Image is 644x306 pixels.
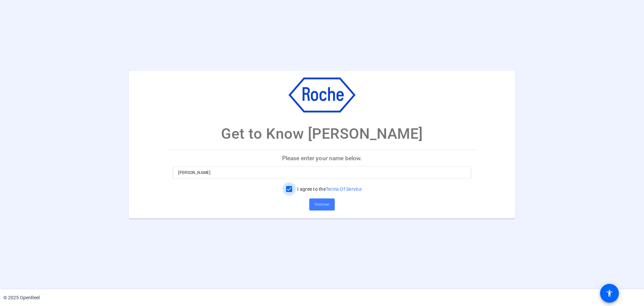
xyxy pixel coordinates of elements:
mat-icon: accessibility [605,289,613,297]
button: Continue [309,199,335,211]
p: Get to Know [PERSON_NAME] [221,122,423,144]
p: Please enter your name below. [167,150,477,166]
img: company-logo [288,77,356,112]
a: Terms Of Service [326,186,362,192]
div: © 2025 OpenReel [3,294,40,301]
input: Enter your name [178,169,466,177]
label: I agree to the [296,186,362,192]
span: Continue [315,200,329,210]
